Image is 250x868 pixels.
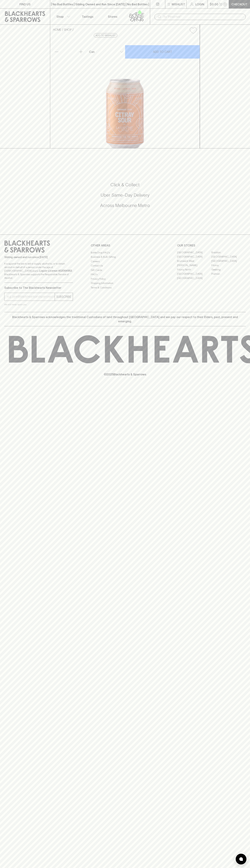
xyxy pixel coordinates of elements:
[91,255,159,259] a: Business & Bulk Gifting
[91,277,159,281] a: Privacy Policy
[91,250,159,255] a: Bottle Drop FAQ's
[56,295,71,299] p: SUBSCRIBE
[50,37,200,148] img: 39062.png
[211,263,246,268] a: Fitzroy
[4,192,246,198] h5: Uber Same-Day Delivery
[94,33,117,38] button: Add to wishlist
[19,2,31,6] p: FIND US
[91,281,159,285] a: Shipping Information
[4,286,73,290] p: Subscribe to The Blackhearts Newsletter
[88,48,125,55] div: Can
[177,255,211,259] a: [GEOGRAPHIC_DATA]
[177,268,211,272] a: Fitzroy North
[50,9,75,24] button: Shop
[231,2,247,6] p: Checkout
[91,243,159,248] p: OTHER AREAS
[211,268,246,272] a: Geelong
[91,259,159,263] a: Careers
[211,250,246,255] a: Braddon
[163,14,243,20] input: Try "Pinot noir"
[177,272,211,276] a: [GEOGRAPHIC_DATA]
[195,2,204,6] p: Login
[210,2,218,6] p: $0.00
[211,259,246,263] a: [GEOGRAPHIC_DATA]
[4,182,246,188] h5: Click & Collect
[4,203,246,208] h5: Across Melbourne Metro
[239,857,243,861] img: bubble-icon
[39,269,72,272] strong: Liquor License #32064953
[82,14,93,19] p: Tastings
[64,28,72,31] a: SHOP
[91,268,159,272] a: Gift Cards
[55,293,73,301] button: SUBSCRIBE
[4,255,73,259] p: Sibling owned and run since [DATE]
[100,9,125,24] a: Stores
[7,294,55,300] input: e.g. jane@blackheartsandsparrows.com.au
[4,168,246,227] div: Call to action block
[56,14,64,19] p: Shop
[177,243,246,248] p: OUR STORES
[125,45,200,59] button: ADD TO CART
[177,263,211,268] a: [PERSON_NAME]
[91,264,159,268] a: Contact Us
[153,50,172,54] p: ADD TO CART
[177,259,211,263] a: Brunswick West
[53,28,61,31] a: HOME
[211,255,246,259] a: [GEOGRAPHIC_DATA]
[224,3,226,5] p: 0
[177,250,211,255] a: [GEOGRAPHIC_DATA]
[89,50,95,54] p: Can
[177,276,211,280] a: [GEOGRAPHIC_DATA]
[108,14,117,19] p: Stores
[211,272,246,276] a: Prahran
[91,272,159,277] a: FAQ's
[91,285,159,290] a: Terms & Conditions
[188,26,198,35] button: Add to wishlist
[172,2,185,6] p: Wishlist
[75,9,100,24] a: Tastings
[7,315,243,323] p: Blackhearts & Sparrows acknowledges the traditional Custodians of land throughout [GEOGRAPHIC_DAT...
[4,262,73,280] p: It is against the law to sell or supply alcohol to, or to obtain alcohol on behalf of a person un...
[4,303,73,306] p: We will never spam you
